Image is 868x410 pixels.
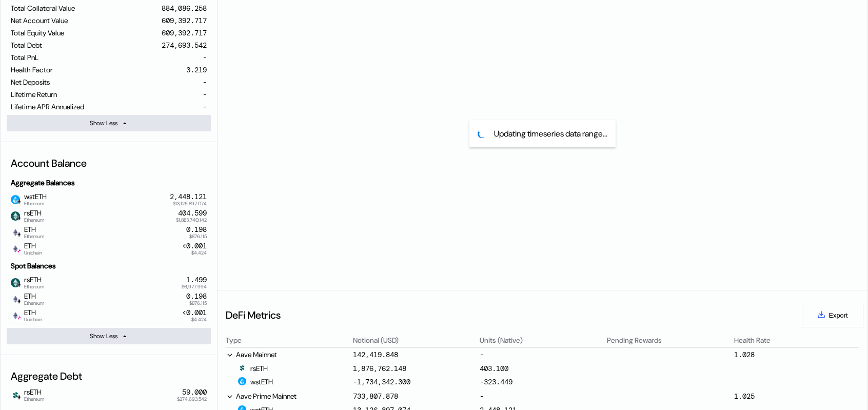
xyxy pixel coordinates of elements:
div: DeFi Metrics [226,308,281,322]
span: Unichain [24,317,42,322]
span: ETH [20,308,42,322]
div: 0.198 [186,225,207,234]
div: 1.028 [734,350,755,359]
img: Icon___Dark.png [11,391,20,400]
span: ETH [20,292,44,305]
div: Aave Mainnet [226,349,351,360]
div: Aave Prime Mainnet [226,391,351,401]
div: Show Less [90,332,117,340]
div: 733,807.878 [353,392,398,401]
span: Ethereum [24,234,44,239]
span: wstETH [20,192,47,206]
div: 0.198 [186,292,207,301]
div: - [203,90,207,99]
img: ethereum.png [11,228,20,237]
div: <0.001 [182,242,207,250]
div: Lifetime Return [11,90,57,99]
div: -1,734,342.300 [353,377,410,386]
div: - [203,102,207,111]
span: Ethereum [24,218,44,223]
div: Type [226,336,242,345]
div: <0.001 [182,308,207,317]
div: Total Debt [11,41,42,50]
div: - [480,391,605,401]
div: Net Deposits [11,77,50,87]
div: Lifetime APR Annualized [11,102,84,111]
div: 1.025 [734,392,755,401]
div: - [480,349,605,360]
div: 2,448.121 [170,192,207,201]
img: svg%3e [16,248,22,253]
div: 404.599 [178,209,207,218]
span: Ethereum [24,284,44,289]
div: - [203,77,207,87]
span: Export [829,311,848,319]
div: Aggregate Balances [7,174,211,191]
span: ETH [20,225,44,239]
div: Total Equity Value [11,28,64,37]
div: rsETH [238,364,268,373]
span: Unichain [24,250,42,256]
span: rsETH [20,388,44,401]
img: svg+xml,%3c [16,232,22,237]
span: Updating timeseries data range... [494,128,607,139]
img: Icon___Dark.png [238,364,246,372]
img: pending [476,128,487,139]
div: Health Factor [11,65,53,74]
button: Export [802,303,863,327]
span: Ethereum [24,201,47,206]
span: rsETH [20,209,44,222]
div: Spot Balances [7,257,211,275]
div: 403.100 [480,364,508,373]
span: $4.424 [191,250,207,256]
div: Notional (USD) [353,336,399,345]
img: ethereum.png [11,311,20,320]
span: $876.115 [189,234,207,239]
span: $4.424 [191,317,207,322]
img: svg+xml,%3c [16,395,22,400]
div: Pending Rewards [607,336,662,345]
img: ethereum.png [11,295,20,304]
div: 884,086.258 [162,4,207,13]
div: -323.449 [480,377,512,386]
img: rseth.jpg [11,278,20,287]
div: Total Collateral Value [11,4,75,13]
div: Units (Native) [480,336,523,345]
span: $1,883,740.142 [176,218,207,223]
div: 609,392.717 [162,16,207,25]
span: ETH [20,242,42,255]
div: wstETH [238,377,273,386]
img: svg%3e [16,315,22,320]
div: 609,392.717 [162,28,207,37]
div: Show Less [90,119,117,127]
div: 59.000 [182,388,207,397]
div: - [203,53,207,62]
span: $13,126,897.074 [173,201,207,206]
div: 1,876,762.148 [353,364,406,373]
div: 3.219 [186,65,207,74]
div: 142,419.848 [353,350,398,359]
img: svg+xml,%3c [16,299,22,304]
img: svg+xml,%3c [16,282,22,287]
div: Health Rate [734,336,771,345]
img: wstETH.png [11,195,20,204]
img: ethereum.png [11,244,20,253]
span: $6,977.994 [182,284,207,289]
img: wstETH.png [238,377,246,385]
button: Show Less [7,115,211,131]
img: rseth.jpg [11,211,20,221]
span: $876.115 [189,301,207,306]
span: rsETH [20,276,44,289]
span: $274,693.542 [177,397,207,402]
button: Show Less [7,328,211,344]
div: Total PnL [11,53,38,62]
span: Ethereum [24,397,44,402]
div: Account Balance [7,152,211,174]
div: 274,693.542 [162,41,207,50]
img: svg+xml,%3c [16,199,22,204]
img: svg+xml,%3c [16,216,22,221]
div: Aggregate Debt [7,365,211,387]
div: 1.499 [186,276,207,284]
div: Net Account Value [11,16,68,25]
span: Ethereum [24,301,44,306]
